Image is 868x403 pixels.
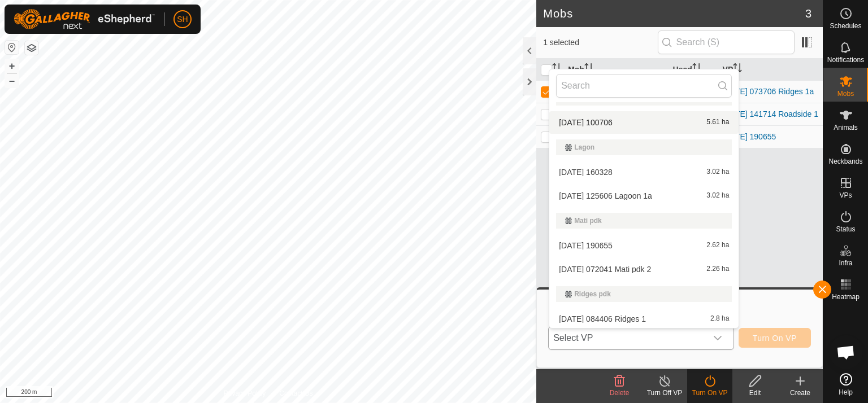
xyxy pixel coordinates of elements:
a: Privacy Policy [224,388,266,398]
span: Infra [839,260,852,266]
div: dropdown trigger [706,327,729,349]
span: Delete [610,389,630,397]
p-sorticon: Activate to sort [584,65,593,74]
span: 5.61 ha [706,119,729,126]
button: – [5,74,19,87]
li: 2025-06-15 100706 [549,111,739,134]
a: Help [823,369,868,400]
li: 2025-06-20 160328 [549,161,739,183]
span: [DATE] 190655 [559,242,613,249]
span: [DATE] 160328 [559,168,613,176]
span: Help [839,389,853,396]
li: 2025-06-22 190655 [549,234,739,257]
span: Schedules [830,23,861,29]
span: Status [836,226,855,233]
div: Ridges pdk [565,291,723,297]
li: 2025-09-06 125606 Lagoon 1a [549,185,739,207]
div: Turn On VP [687,388,732,398]
span: Turn On VP [753,334,797,343]
div: Lagon [565,144,723,151]
li: 2025-06-25 072041 Mati pdk 2 [549,258,739,281]
button: Turn On VP [739,328,811,348]
a: [DATE] 190655 [723,132,776,141]
th: VP [718,59,823,81]
th: Mob [563,59,668,81]
span: 2.8 ha [710,315,729,323]
button: Reset Map [5,41,19,54]
span: SH [177,14,188,25]
div: Create [778,388,823,398]
span: Select VP [549,327,706,349]
span: Neckbands [828,158,862,165]
span: VPs [839,192,852,199]
span: 2.26 ha [706,265,729,273]
span: [DATE] 084406 Ridges 1 [559,315,646,323]
span: 2.62 ha [706,242,729,249]
div: Mati pdk [565,217,723,224]
span: [DATE] 125606 Lagoon 1a [559,192,652,200]
input: Search (S) [658,30,795,54]
span: [DATE] 100706 [559,119,613,126]
a: [DATE] 141714 Roadside 1 [723,109,818,119]
a: Contact Us [279,388,313,398]
div: Open chat [829,335,863,369]
p-sorticon: Activate to sort [692,65,701,74]
button: Map Layers [25,41,38,55]
span: Mobs [837,90,854,97]
input: Search [556,74,732,98]
span: [DATE] 072041 Mati pdk 2 [559,265,651,273]
a: [DATE] 073706 Ridges 1a [723,87,814,96]
p-sorticon: Activate to sort [552,65,561,74]
div: Edit [732,388,778,398]
img: Gallagher Logo [14,9,155,29]
span: Animals [834,124,858,131]
p-sorticon: Activate to sort [733,65,742,74]
span: 3.02 ha [706,168,729,176]
span: Heatmap [832,294,860,300]
button: + [5,59,19,73]
li: 2025-07-04 084406 Ridges 1 [549,308,739,330]
span: 3 [805,5,811,22]
div: Turn Off VP [642,388,687,398]
h2: Mobs [543,7,805,20]
span: 3.02 ha [706,192,729,200]
span: Notifications [827,56,864,63]
span: 1 selected [543,37,657,49]
th: Head [669,59,718,81]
